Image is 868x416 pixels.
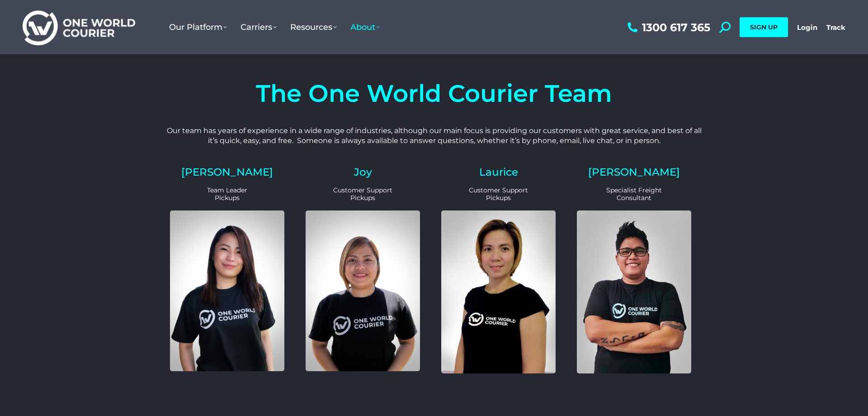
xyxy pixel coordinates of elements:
[441,186,556,202] p: Customer Support Pickups
[740,17,788,37] a: SIGN UP
[163,81,705,105] h4: The One World Courier Team
[350,22,380,32] span: About
[162,13,234,41] a: Our Platform
[306,167,420,177] h2: Joy
[163,126,705,146] p: Our team has years of experience in a wide range of industries, although our main focus is provid...
[283,13,344,41] a: Resources
[826,23,845,32] a: Track
[441,167,556,177] h2: Laurice
[241,22,277,32] span: Carriers
[169,22,227,32] span: Our Platform
[577,186,691,202] p: Specialist Freight Consultant
[170,167,284,177] h2: [PERSON_NAME]
[750,23,778,31] span: SIGN UP
[234,13,283,41] a: Carriers
[625,22,710,33] a: 1300 617 365
[588,166,680,178] a: [PERSON_NAME]
[577,210,691,373] img: Eric Customer Support and Sales
[290,22,337,32] span: Resources
[170,186,284,202] p: Team Leader Pickups
[797,23,817,32] a: Login
[23,9,135,46] img: One World Courier
[306,186,420,202] p: Customer Support Pickups
[344,13,387,41] a: About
